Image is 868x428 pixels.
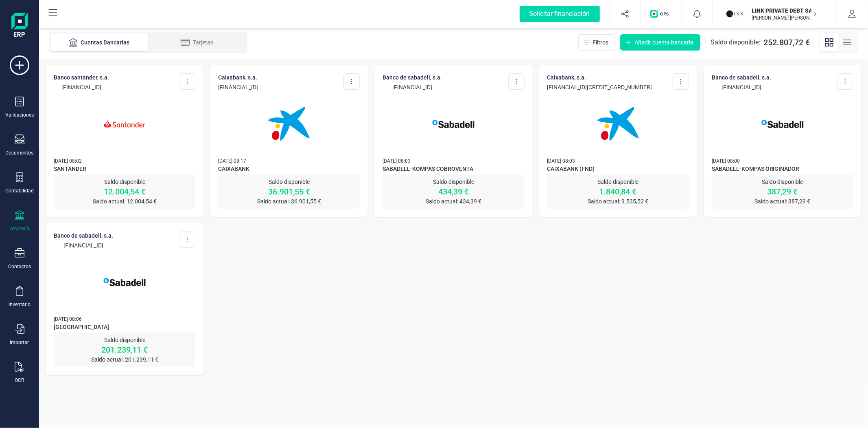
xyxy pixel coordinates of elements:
[15,377,24,384] div: OCR
[54,158,82,164] span: [DATE] 08:02
[164,38,230,46] div: Tarjetas
[383,186,524,197] p: 434,39 €
[383,197,524,205] p: Saldo actual: 434,39 €
[54,186,195,197] p: 12.004,54 €
[712,73,771,82] p: BANCO DE SABADELL, S.A.
[5,112,34,118] div: Validaciones
[218,178,360,186] p: Saldo disponible
[763,37,810,48] span: 252.807,72 €
[54,336,195,344] p: Saldo disponible
[383,158,411,164] span: [DATE] 08:03
[218,165,360,174] span: CAIXABANK
[54,344,195,355] p: 201.239,11 €
[752,7,817,15] p: LINK PRIVATE DEBT SA
[712,197,853,205] p: Saldo actual: 387,29 €
[5,188,34,194] div: Contabilidad
[6,150,34,156] div: Documentos
[54,197,195,205] p: Saldo actual: 12.004,54 €
[218,73,258,82] p: CAIXABANK, S.A.
[645,1,677,27] button: Logo de OPS
[593,38,608,46] span: Filtros
[752,15,817,21] p: [PERSON_NAME] [PERSON_NAME]
[520,6,600,22] div: Solicitar financiación
[54,232,113,240] p: BANCO DE SABADELL, S.A.
[547,158,575,164] span: [DATE] 08:03
[8,263,31,270] div: Contactos
[547,165,689,174] span: CAIXABANK (FND)
[620,34,700,51] button: Añadir cuenta bancaria
[547,197,689,205] p: Saldo actual: 9.535,52 €
[54,178,195,186] p: Saldo disponible
[712,158,740,164] span: [DATE] 08:00
[54,241,113,249] p: [FINANCIAL_ID]
[54,83,109,91] p: [FINANCIAL_ID]
[547,186,689,197] p: 1.840,84 €
[10,225,30,232] div: Tesorería
[547,83,652,91] p: [FINANCIAL_ID][CREDIT_CARD_NUMBER]
[11,13,28,39] img: Logo Finanedi
[726,5,744,23] img: LI
[712,83,771,91] p: [FINANCIAL_ID]
[54,73,109,82] p: BANCO SANTANDER, S.A.
[218,186,360,197] p: 36.901,55 €
[218,197,360,205] p: Saldo actual: 36.901,55 €
[218,83,258,91] p: [FINANCIAL_ID]
[9,301,31,308] div: Inventario
[383,178,524,186] p: Saldo disponible
[712,186,853,197] p: 387,29 €
[54,165,195,174] span: SANTANDER
[723,1,827,27] button: LILINK PRIVATE DEBT SA[PERSON_NAME] [PERSON_NAME]
[712,178,853,186] p: Saldo disponible
[383,165,524,174] span: SABADELL-KOMPAS COBROVENTA
[634,38,693,46] span: Añadir cuenta bancaria
[547,73,652,82] p: CAIXABANK, S.A.
[67,38,132,46] div: Cuentas Bancarias
[650,10,672,18] img: Logo de OPS
[54,355,195,364] p: Saldo actual: 201.239,11 €
[711,38,760,47] span: Saldo disponible:
[383,83,442,91] p: [FINANCIAL_ID]
[54,323,195,333] span: [GEOGRAPHIC_DATA]
[510,1,610,27] button: Solicitar financiación
[218,158,246,164] span: [DATE] 08:17
[578,34,615,51] button: Filtros
[383,73,442,82] p: BANCO DE SABADELL, S.A.
[547,178,689,186] p: Saldo disponible
[10,339,29,346] div: Importar
[54,316,82,322] span: [DATE] 08:06
[712,165,853,174] span: SABADELL-KOMPAS ORIGINADOR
